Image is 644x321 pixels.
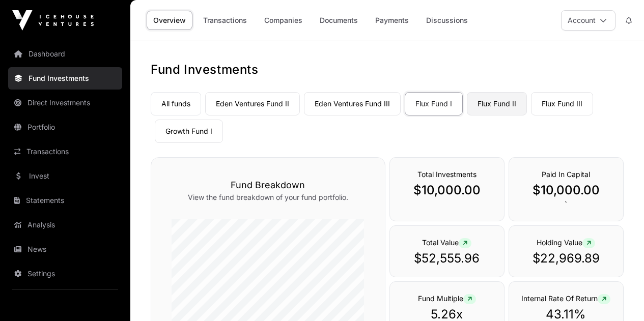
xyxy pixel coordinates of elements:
p: View the fund breakdown of your fund portfolio. [172,192,365,202]
a: Flux Fund I [405,92,463,115]
span: Holding Value [537,238,595,247]
img: Icehouse Ventures Logo [12,10,94,31]
a: Eden Ventures Fund II [205,92,300,115]
a: News [8,238,122,260]
a: Invest [8,165,122,187]
div: ` [509,157,624,221]
iframe: Chat Widget [593,272,644,321]
a: Discussions [419,11,474,30]
a: All funds [151,92,201,115]
span: Fund Multiple [418,294,476,303]
a: Transactions [197,11,254,30]
a: Flux Fund II [467,92,527,115]
a: Eden Ventures Fund III [304,92,401,115]
a: Fund Investments [8,67,122,90]
a: Settings [8,262,122,285]
p: $10,000.00 [400,182,494,198]
span: Paid In Capital [542,170,590,179]
a: Dashboard [8,43,122,65]
a: Direct Investments [8,92,122,114]
a: Companies [258,11,309,30]
a: Documents [313,11,365,30]
a: Analysis [8,214,122,236]
a: Transactions [8,140,122,163]
p: $22,969.89 [519,250,613,267]
span: Total Investments [417,170,477,179]
span: Internal Rate Of Return [521,294,610,303]
a: Overview [147,11,192,30]
span: Total Value [422,238,471,247]
h1: Fund Investments [151,62,624,78]
h3: Fund Breakdown [172,178,365,192]
a: Payments [369,11,415,30]
p: $52,555.96 [400,250,494,267]
button: Account [561,10,615,31]
a: Growth Fund I [155,120,223,143]
a: Statements [8,189,122,212]
a: Flux Fund III [531,92,593,115]
a: Portfolio [8,116,122,138]
p: $10,000.00 [519,182,613,198]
